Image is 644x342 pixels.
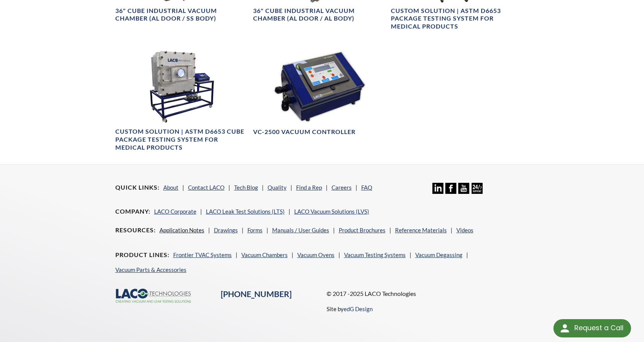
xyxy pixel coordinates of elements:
[188,184,225,191] a: Contact LACO
[159,227,204,233] a: Application Notes
[206,208,285,215] a: LACO Leak Test Solutions (LTS)
[327,304,373,313] p: Site by
[294,208,369,215] a: LACO Vacuum Solutions (LVS)
[296,184,322,191] a: Find a Rep
[221,289,292,299] a: [PHONE_NUMBER]
[253,49,386,136] a: VC-2500 Vacuum Controller imageVC-2500 Vacuum Controller
[115,184,159,192] h4: Quick Links
[214,227,238,233] a: Drawings
[344,251,406,258] a: Vacuum Testing Systems
[173,251,232,258] a: Frontier TVAC Systems
[361,184,372,191] a: FAQ
[241,251,288,258] a: Vacuum Chambers
[253,128,355,136] h4: VC-2500 Vacuum Controller
[339,227,386,233] a: Product Brochures
[234,184,258,191] a: Tech Blog
[415,251,462,258] a: Vacuum Degassing
[559,322,571,334] img: round button
[253,7,386,23] h4: 36" Cube Industrial Vacuum Chamber (AL Door / AL Body)
[456,227,473,233] a: Videos
[115,128,249,151] h4: Custom Solution | ASTM D6653 Cube Package Testing System for Medical Products
[115,49,249,152] a: ASTM D6653 Cube Package Testing System for Medical ProductsCustom Solution | ASTM D6653 Cube Pack...
[154,208,196,215] a: LACO Corporate
[327,289,529,299] p: © 2017 -2025 LACO Technologies
[115,226,156,234] h4: Resources
[344,305,373,312] a: edG Design
[297,251,335,258] a: Vacuum Ovens
[268,184,287,191] a: Quality
[391,7,524,30] h4: Custom Solution | ASTM D6653 Package Testing System for Medical Products
[395,227,447,233] a: Reference Materials
[115,208,150,216] h4: Company
[115,266,187,273] a: Vacuum Parts & Accessories
[574,319,623,337] div: Request a Call
[472,183,483,194] img: 24/7 Support Icon
[472,188,483,195] a: 24/7 Support
[332,184,352,191] a: Careers
[115,7,249,23] h4: 36" Cube Industrial Vacuum Chamber (AL Door / SS Body)
[115,251,169,259] h4: Product Lines
[553,319,631,337] div: Request a Call
[247,227,263,233] a: Forms
[272,227,329,233] a: Manuals / User Guides
[163,184,179,191] a: About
